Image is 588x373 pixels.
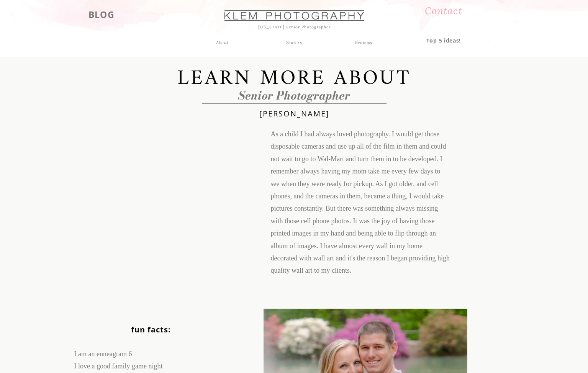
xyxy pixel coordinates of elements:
[252,107,337,115] p: [PERSON_NAME]
[244,24,344,31] h1: [US_STATE] Senior Photographer
[271,128,450,276] p: As a child I had always loved photography. I would get those disposable cameras and use up all of...
[280,39,308,46] a: Seniors
[346,39,382,46] a: Reviews
[418,36,469,43] a: Top 5 ideas!
[115,323,187,335] h3: fun facts:
[213,39,233,46] a: About
[167,67,421,86] p: Learn more about
[77,7,127,21] a: BLOG
[177,88,411,99] h2: Senior Photographer
[414,2,473,21] a: Contact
